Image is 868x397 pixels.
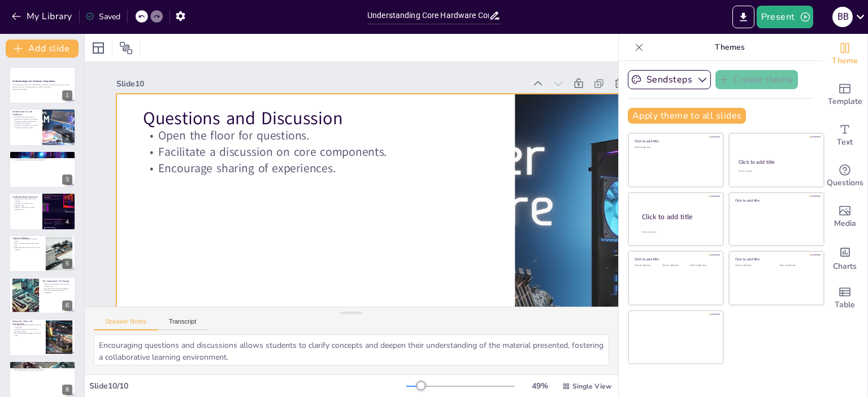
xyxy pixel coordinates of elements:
[832,7,853,27] div: B B
[635,257,715,261] div: Click to add title
[6,40,79,58] button: Add slide
[735,264,771,267] div: Click to add text
[12,124,39,128] p: Knowledge of hardware is crucial for computer technology studies.
[635,264,660,267] div: Click to add text
[735,257,816,261] div: Click to add title
[828,95,862,108] span: Template
[62,385,72,395] div: 8
[143,106,488,131] p: Questions and Discussion
[822,156,867,197] div: Get real-time input from your audience
[779,264,815,267] div: Click to add text
[9,108,76,146] div: https://cdn.sendsteps.com/images/logo/sendsteps_logo_white.pnghttps://cdn.sendsteps.com/images/lo...
[12,155,72,157] p: The motherboard connects all computer components.
[739,159,814,165] div: Click to add title
[94,334,609,365] textarea: Encouraging questions and discussions allows students to clarify concepts and deepen their unders...
[158,318,208,330] button: Transcript
[62,343,72,353] div: 7
[9,277,76,314] div: https://cdn.sendsteps.com/images/logo/sendsteps_logo_white.pnghttps://cdn.sendsteps.com/images/lo...
[690,264,715,267] div: Click to add text
[85,11,120,22] div: Saved
[119,41,133,55] span: Position
[822,197,867,237] div: Add images, graphics, shapes or video
[12,202,39,206] p: It executes instructions and processes data.
[42,280,72,283] p: The Importance of Chipsets
[12,367,72,369] p: Adequate cooling systems manage heat.
[42,283,72,287] p: Chipsets manage data transfers on the motherboard.
[715,70,798,89] button: Create theme
[822,237,867,278] div: Add charts and graphs
[62,217,72,227] div: 4
[822,278,867,319] div: Add a table
[12,329,42,333] p: Understanding slots is essential for upgrading systems.
[12,236,42,239] p: Types of Memory
[12,246,42,250] p: Storage devices provide long-term data retention.
[833,260,857,273] span: Charts
[835,299,855,311] span: Table
[822,75,867,115] div: Add ready made slides
[9,151,76,188] div: https://cdn.sendsteps.com/images/logo/sendsteps_logo_white.pnghttps://cdn.sendsteps.com/images/lo...
[834,217,856,230] span: Media
[12,152,72,156] p: The Motherboard
[822,34,867,75] div: Change the overall theme
[12,242,42,246] p: RAM is volatile and temporarily holds data.
[42,290,72,294] p: Chipsets influence performance capabilities.
[648,34,811,61] p: Themes
[116,78,526,89] div: Slide 10
[9,319,76,356] div: 7
[12,116,39,120] p: Core hardware components are essential for computer functionality.
[832,6,853,28] button: B B
[757,6,813,28] button: Present
[9,193,76,230] div: https://cdn.sendsteps.com/images/logo/sendsteps_logo_white.pnghttps://cdn.sendsteps.com/images/lo...
[12,195,39,199] p: Understanding Processors
[12,333,42,337] p: Slots accommodate graphics and sound cards.
[62,133,72,143] div: 2
[732,6,754,28] button: Export to PowerPoint
[62,90,72,101] div: 1
[12,320,42,326] p: Expansion Slots and Connectivity
[12,207,39,211] p: It plays a critical role in system performance.
[837,136,853,149] span: Text
[12,88,72,90] p: Generated with [URL]
[735,198,816,202] div: Click to add title
[628,70,711,89] button: Sendsteps
[89,381,406,391] div: Slide 10 / 10
[12,238,42,242] p: Memory includes RAM and storage devices.
[642,231,713,234] div: Click to add body
[12,157,72,159] p: It facilitates communication between components.
[143,143,488,160] p: Facilitate a discussion on core components.
[642,212,714,222] div: Click to add title
[628,108,746,124] button: Apply theme to all slides
[62,300,72,311] div: 6
[12,84,72,88] p: A comprehensive overview of motherboards, processors, and memory, focusing on their functions, fe...
[738,170,813,173] div: Click to add text
[89,39,107,57] div: Layout
[8,7,77,25] button: My Library
[12,324,42,328] p: Motherboards provide expansion slots for components.
[635,139,715,143] div: Click to add title
[827,177,863,189] span: Questions
[12,365,72,367] p: The power supply unit converts electrical power.
[143,127,488,143] p: Open the floor for questions.
[9,67,76,104] div: https://cdn.sendsteps.com/images/logo/sendsteps_logo_white.pnghttps://cdn.sendsteps.com/images/lo...
[572,382,611,391] span: Single View
[822,115,867,156] div: Add text boxes
[62,174,72,185] div: 3
[12,198,39,202] p: The processor is the brain of the computer.
[12,120,39,124] p: Computers include motherboards, processors, and memory.
[94,318,158,330] button: Speaker Notes
[526,381,553,391] div: 49 %
[9,235,76,272] div: https://cdn.sendsteps.com/images/logo/sendsteps_logo_white.pnghttps://cdn.sendsteps.com/images/lo...
[367,7,489,24] input: Insert title
[635,146,715,149] div: Click to add text
[832,55,858,67] span: Theme
[12,80,55,83] strong: Understanding Core Hardware Components
[143,160,488,177] p: Encourage sharing of experiences.
[42,287,72,290] p: They determine system compatibility.
[662,264,688,267] div: Click to add text
[12,159,72,162] p: It provides power connections for components.
[12,369,72,371] p: Heat management is critical for performance.
[62,259,72,269] div: 5
[12,362,72,365] p: Power Supply and Cooling
[12,110,39,116] p: Introduction to Core Hardware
